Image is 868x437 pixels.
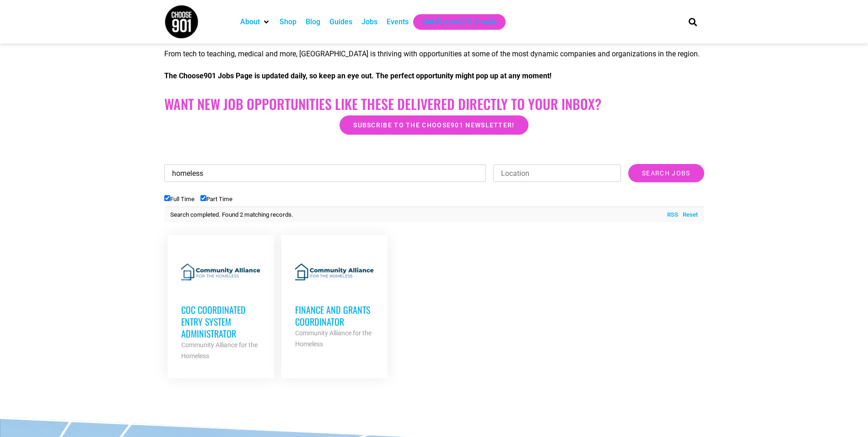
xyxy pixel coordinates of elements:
[361,16,377,27] a: Jobs
[422,16,496,27] a: Get Choose901 Emails
[164,196,194,202] label: Full Time
[329,16,352,27] a: Guides
[306,16,320,27] a: Blog
[236,14,673,30] nav: Main nav
[181,341,258,360] strong: Community Alliance for the Homeless
[236,14,275,30] div: About
[295,329,372,348] strong: Community Alliance for the Homeless
[685,14,700,29] div: Search
[663,210,678,219] a: RSS
[170,211,293,218] span: Search completed. Found 2 matching records.
[240,16,260,27] a: About
[628,164,704,182] input: Search Jobs
[164,164,486,182] input: Keywords
[164,71,551,80] strong: The Choose901 Jobs Page is updated daily, so keep an eye out. The perfect opportunity might pop u...
[164,49,704,60] p: From tech to teaching, medical and more, [GEOGRAPHIC_DATA] is thriving with opportunities at some...
[164,96,704,112] h2: Want New Job Opportunities like these Delivered Directly to your Inbox?
[181,304,260,339] h3: CoC Coordinated Entry System Administrator
[340,115,528,135] a: Subscribe to the Choose901 newsletter!
[387,16,409,27] a: Events
[493,164,621,182] input: Location
[353,122,514,128] span: Subscribe to the Choose901 newsletter!
[167,235,274,375] a: CoC Coordinated Entry System Administrator Community Alliance for the Homeless
[200,196,232,202] label: Part Time
[295,304,374,328] h3: Finance and Grants Coordinator
[678,210,698,219] a: Reset
[280,16,297,27] a: Shop
[164,195,170,201] input: Full Time
[200,195,206,201] input: Part Time
[281,235,388,363] a: Finance and Grants Coordinator Community Alliance for the Homeless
